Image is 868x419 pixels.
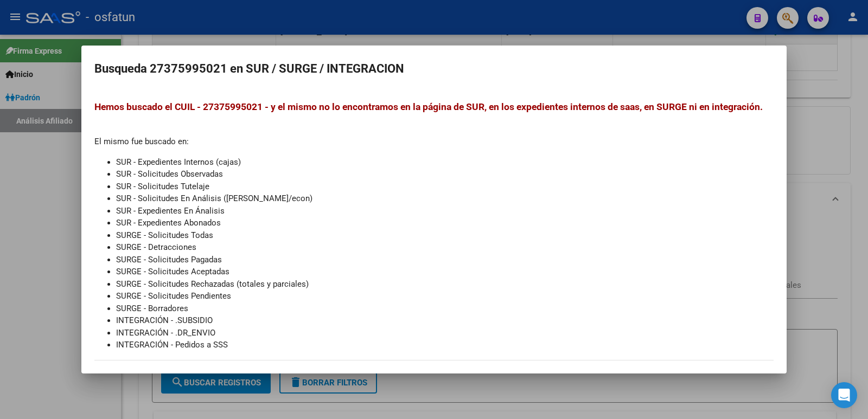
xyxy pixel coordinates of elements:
[116,156,774,169] li: SUR - Expedientes Internos (cajas)
[116,254,774,266] li: SURGE - Solicitudes Pagadas
[116,192,774,205] li: SUR - Solicitudes En Análisis ([PERSON_NAME]/econ)
[116,302,774,315] li: SURGE - Borradores
[116,327,774,339] li: INTEGRACIÓN - .DR_ENVIO
[116,278,774,291] li: SURGE - Solicitudes Rechazadas (totales y parciales)
[116,205,774,217] li: SUR - Expedientes En Ánalisis
[94,101,763,112] span: Hemos buscado el CUIL - 27375995021 - y el mismo no lo encontramos en la página de SUR, en los ex...
[116,217,774,229] li: SUR - Expedientes Abonados
[116,314,774,327] li: INTEGRACIÓN - .SUBSIDIO
[831,382,857,408] div: Open Intercom Messenger
[116,168,774,181] li: SUR - Solicitudes Observadas
[116,229,774,242] li: SURGE - Solicitudes Todas
[116,241,774,254] li: SURGE - Detracciones
[116,339,774,351] li: INTEGRACIÓN - Pedidos a SSS
[116,290,774,302] li: SURGE - Solicitudes Pendientes
[116,181,774,193] li: SUR - Solicitudes Tutelaje
[94,59,774,79] h2: Busqueda 27375995021 en SUR / SURGE / INTEGRACION
[94,100,774,351] div: El mismo fue buscado en:
[116,266,774,278] li: SURGE - Solicitudes Aceptadas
